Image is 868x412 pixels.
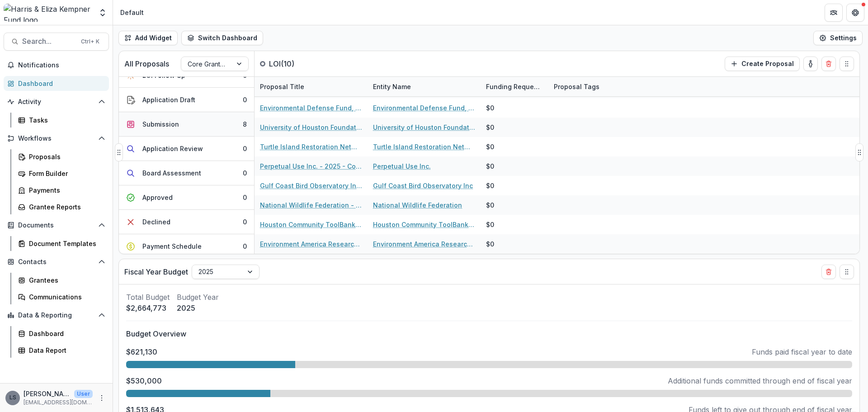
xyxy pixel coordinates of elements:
span: Activity [18,98,94,106]
div: Funding Requested [481,77,548,96]
button: Open Contacts [4,255,109,269]
button: Application Review0 [119,137,254,161]
div: Default [120,8,144,17]
a: Turtle Island Restoration Network [373,142,475,152]
a: Turtle Island Restoration Network - 2025 - Core Grant Request [260,142,362,152]
a: Environmental Defense Fund, Inc. - 2025 - Core Grant Request [260,103,362,113]
div: Proposal Tags [548,77,661,96]
div: 0 [243,242,247,251]
button: Create Proposal [725,57,800,71]
div: Application Draft [142,95,195,104]
div: Proposal Title [255,82,310,91]
a: University of Houston Foundation - 2025 - Core Grant Request [260,123,362,132]
div: 0 [243,168,247,178]
button: Open Data & Reporting [4,308,109,322]
button: Search... [4,33,109,51]
a: Proposals [14,149,109,164]
button: Open entity switcher [96,4,109,22]
button: Get Help [846,4,864,22]
a: Gulf Coast Bird Observatory Inc - 2025 - Core Grant Request [260,181,362,190]
a: Environmental Defense Fund, Inc. [373,103,475,113]
a: Environment America Research and Policy Center [373,239,475,249]
p: [PERSON_NAME] [24,389,71,398]
button: Submission8 [119,112,254,137]
nav: breadcrumb [117,6,147,19]
button: Add Widget [118,31,178,45]
div: Form Builder [29,169,102,178]
p: $2,664,773 [126,303,170,313]
div: Lauren Scott [9,395,16,401]
p: LOI ( 10 ) [269,58,337,69]
a: Grantees [14,273,109,288]
a: Environment America Research and Policy Center dba Environment [US_STATE] Research and Policy Cen... [260,239,362,249]
div: Submission [142,119,179,129]
div: $0 [486,161,494,171]
div: $0 [486,142,494,152]
p: [EMAIL_ADDRESS][DOMAIN_NAME] [24,398,93,407]
div: Entity Name [368,77,481,96]
span: Data & Reporting [18,312,94,319]
a: Grantee Reports [14,199,109,214]
div: 0 [243,95,247,104]
div: Dashboard [18,79,102,88]
div: $0 [486,103,494,113]
p: $621,130 [126,346,157,357]
p: All Proposals [124,58,169,69]
p: $530,000 [126,375,162,386]
div: Declined [142,217,170,227]
a: National Wildlife Federation - 2025 - Core Grant Request [260,200,362,210]
button: Board Assessment0 [119,161,254,185]
a: Houston Community ToolBank, Inc. - 2025 - Core Grant Request [260,220,362,229]
span: Workflows [18,135,94,142]
div: Funding Requested [481,82,548,91]
div: Document Templates [29,239,102,248]
a: Data Report [14,343,109,358]
div: Ctrl + K [79,37,101,47]
p: Budget Overview [126,328,852,339]
div: Approved [142,193,173,202]
a: Tasks [14,113,109,128]
button: Switch Dashboard [181,31,263,45]
div: $0 [486,200,494,210]
button: Drag [840,265,854,279]
div: Payment Schedule [142,242,202,251]
div: $0 [486,181,494,190]
button: Open Documents [4,218,109,232]
a: Gulf Coast Bird Observatory Inc [373,181,473,190]
button: Partners [825,4,843,22]
a: Communications [14,289,109,304]
div: Application Review [142,144,203,153]
button: Payment Schedule0 [119,234,254,259]
p: 2025 [177,303,219,313]
button: toggle-assigned-to-me [803,57,818,71]
div: Communications [29,292,102,302]
a: University of Houston Foundation [373,123,475,132]
div: Tasks [29,115,102,125]
button: Drag [855,143,863,161]
button: Drag [840,57,854,71]
p: User [74,390,93,398]
div: Proposal Title [255,77,368,96]
div: 8 [243,119,247,129]
div: Grantees [29,275,102,285]
button: Notifications [4,58,109,72]
button: Declined0 [119,210,254,234]
p: Fiscal Year Budget [124,266,188,277]
a: Document Templates [14,236,109,251]
button: Open Workflows [4,131,109,146]
div: Entity Name [368,82,416,91]
button: Delete card [821,57,836,71]
span: Contacts [18,258,94,266]
a: Perpetual Use Inc. - 2025 - Core Grant Request [260,161,362,171]
button: More [96,393,107,403]
a: Payments [14,183,109,198]
p: Additional funds committed through end of fiscal year [668,375,852,386]
a: Houston Community ToolBank, Inc. [373,220,475,229]
button: Drag [115,143,123,161]
div: Proposal Tags [548,82,605,91]
div: Board Assessment [142,168,201,178]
